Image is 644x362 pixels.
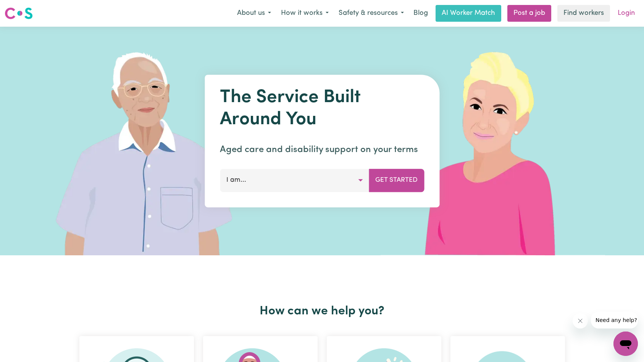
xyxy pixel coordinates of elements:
p: Aged care and disability support on your terms [220,143,424,157]
a: AI Worker Match [436,5,501,22]
button: About us [232,5,276,21]
button: I am... [220,169,369,192]
img: Careseekers logo [5,6,33,20]
iframe: Button to launch messaging window [613,332,638,356]
a: Careseekers logo [5,5,33,22]
a: Find workers [557,5,610,22]
h1: The Service Built Around You [220,87,424,131]
button: Safety & resources [334,5,409,21]
iframe: Close message [573,313,588,328]
a: Login [613,5,639,22]
h2: How can we help you? [75,304,570,319]
a: Blog [409,5,433,22]
button: How it works [276,5,334,21]
iframe: Message from company [591,312,638,328]
button: Get Started [369,169,424,192]
a: Post a job [507,5,551,22]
